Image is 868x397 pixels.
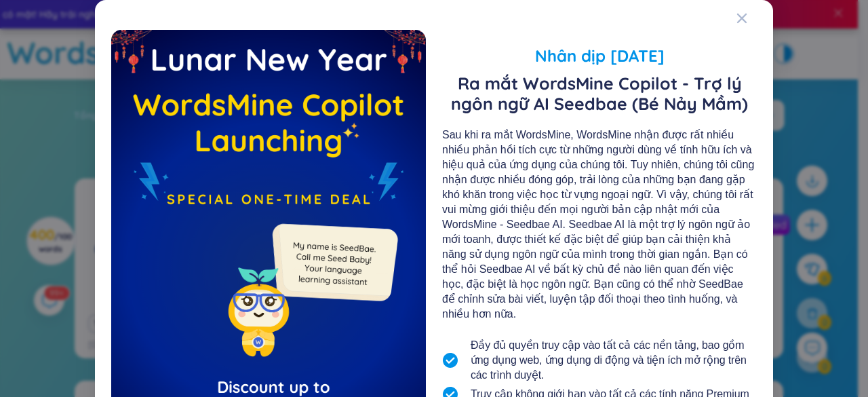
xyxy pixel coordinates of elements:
div: Sau khi ra mắt WordsMine, WordsMine nhận được rất nhiều nhiều phản hồi tích cực từ những người dù... [442,128,757,322]
span: Nhân dịp [DATE] [442,43,757,68]
span: Ra mắt WordsMine Copilot - Trợ lý ngôn ngữ AI Seedbae (Bé Nảy Mầm) [442,73,757,114]
span: Đầy đủ quyền truy cập vào tất cả các nền tảng, bao gồm ứng dụng web, ứng dụng di động và tiện ích... [471,338,757,383]
img: minionSeedbaeMessage.35ffe99e.png [266,196,401,331]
